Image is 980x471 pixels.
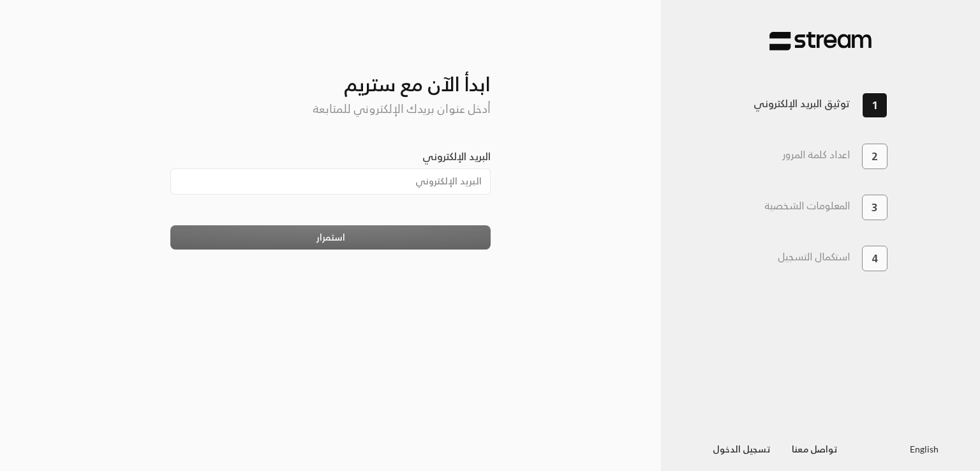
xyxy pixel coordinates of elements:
span: 2 [872,149,878,164]
span: 3 [872,200,878,215]
span: 4 [872,251,878,266]
h3: ابدأ الآن مع ستريم [170,52,491,96]
label: البريد الإلكتروني [422,149,491,164]
button: تواصل معنا [782,437,849,460]
h3: استكمال التسجيل [778,251,850,263]
h5: أدخل عنوان بريدك الإلكتروني للمتابعة [170,102,491,116]
input: البريد الإلكتروني [170,168,491,195]
a: تسجيل الدخول [702,441,782,457]
h3: اعداد كلمة المرور [782,149,850,161]
a: تواصل معنا [782,441,849,457]
span: 1 [872,97,878,114]
h3: المعلومات الشخصية [764,200,850,212]
button: تسجيل الدخول [702,437,782,460]
h3: توثيق البريد الإلكتروني [754,98,850,110]
img: Stream Pay [769,31,872,51]
a: English [910,437,939,460]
